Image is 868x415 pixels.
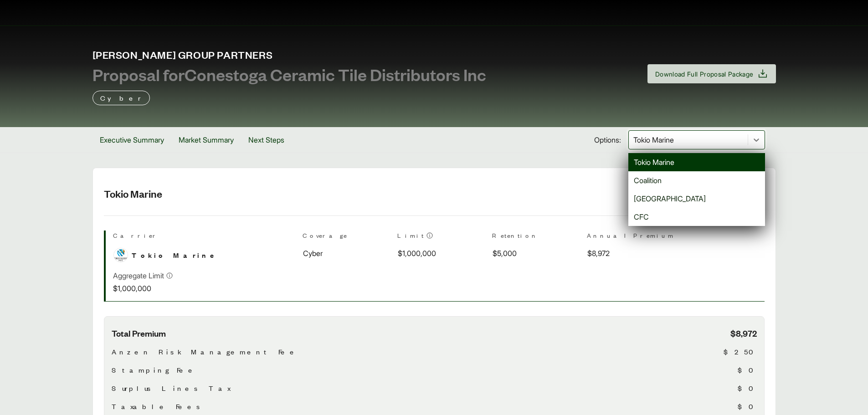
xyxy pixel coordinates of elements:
button: Market Summary [171,127,241,153]
span: $0 [738,401,757,412]
button: Download Full Proposal Package [647,64,776,83]
span: Stamping Fee [112,364,197,375]
span: [PERSON_NAME] Group Partners [92,48,486,61]
h2: Tokio Marine [104,187,684,200]
div: [GEOGRAPHIC_DATA] [628,190,765,208]
span: Options: [594,134,621,145]
th: Coverage [303,231,390,244]
span: Taxable Fees [112,401,204,412]
span: Anzen Risk Management Fee [112,346,299,357]
button: Executive Summary [92,127,171,153]
button: Next Steps [241,127,292,153]
div: CFC [628,208,765,226]
p: $1,000,000 [113,283,173,294]
span: $250 [724,346,757,357]
p: Cyber [100,92,142,103]
span: $0 [738,383,757,394]
span: $1,000,000 [398,248,436,259]
p: Aggregate Limit [113,270,164,281]
span: $8,972 [587,248,610,259]
span: Cyber [303,248,323,259]
span: $8,972 [730,328,757,339]
img: Tokio Marine logo [114,248,128,262]
span: $5,000 [493,248,517,259]
span: $0 [738,364,757,375]
span: Proposal for Conestoga Ceramic Tile Distributors Inc [92,65,486,83]
th: Carrier [113,231,295,244]
th: Limit [397,231,485,244]
th: Retention [492,231,580,244]
span: Total Premium [112,328,166,339]
span: Download Full Proposal Package [655,69,754,79]
span: Tokio Marine [132,250,220,261]
span: Surplus Lines Tax [112,383,230,394]
th: Annual Premium [587,231,674,244]
div: Coalition [628,171,765,190]
div: Tokio Marine [628,153,765,171]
